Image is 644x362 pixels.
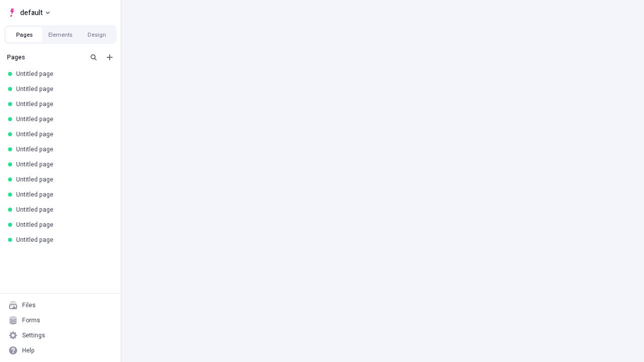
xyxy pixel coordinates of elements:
[16,115,109,123] div: Untitled page
[7,53,84,61] div: Pages
[22,301,36,309] div: Files
[20,7,43,19] span: default
[42,27,78,42] button: Elements
[16,100,109,108] div: Untitled page
[16,85,109,93] div: Untitled page
[16,145,109,153] div: Untitled page
[16,191,109,199] div: Untitled page
[16,175,109,184] div: Untitled page
[16,206,109,214] div: Untitled page
[16,70,109,78] div: Untitled page
[104,51,116,63] button: Add new
[4,5,54,20] button: Select site
[22,346,35,354] div: Help
[78,27,115,42] button: Design
[16,130,109,138] div: Untitled page
[6,27,42,42] button: Pages
[16,236,109,244] div: Untitled page
[16,160,109,168] div: Untitled page
[22,331,45,339] div: Settings
[16,221,109,229] div: Untitled page
[22,316,40,324] div: Forms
